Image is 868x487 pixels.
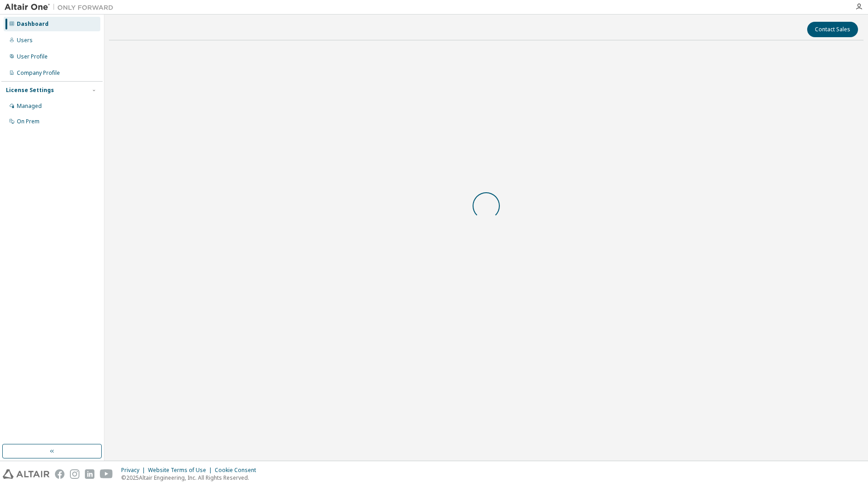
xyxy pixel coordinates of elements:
[17,37,33,44] div: Users
[807,22,858,37] button: Contact Sales
[55,469,64,479] img: facebook.svg
[121,467,148,474] div: Privacy
[17,118,39,125] div: On Prem
[85,469,94,479] img: linkedin.svg
[5,3,118,12] img: Altair One
[100,469,113,479] img: youtube.svg
[6,87,54,94] div: License Settings
[17,53,48,60] div: User Profile
[121,474,261,482] p: © 2025 Altair Engineering, Inc. All Rights Reserved.
[148,467,215,474] div: Website Terms of Use
[70,469,79,479] img: instagram.svg
[17,69,60,77] div: Company Profile
[17,20,49,28] div: Dashboard
[3,469,49,479] img: altair_logo.svg
[17,102,42,110] div: Managed
[215,467,261,474] div: Cookie Consent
